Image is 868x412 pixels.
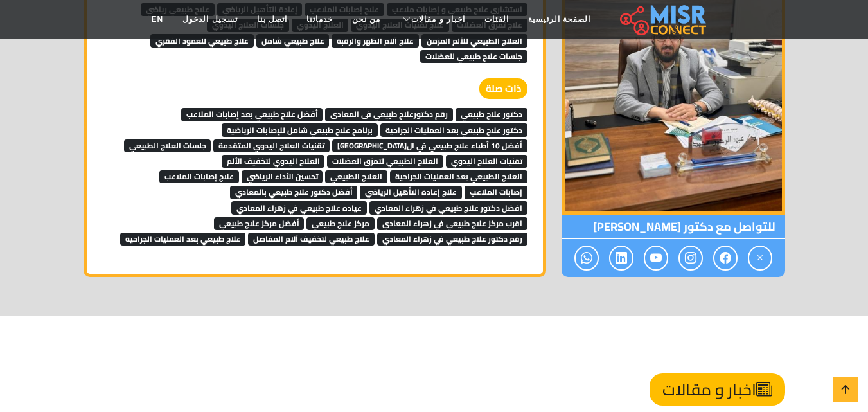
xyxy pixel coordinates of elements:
a: تقنيات العلاج اليدوي [446,150,527,170]
a: جلسات علاج طبيعي للعضلات [420,46,527,65]
a: من نحن [342,7,390,31]
a: دكتور علاج طبيعي [456,103,527,123]
span: مركز علاج طبيعي [306,217,375,230]
a: خدماتنا [297,7,342,31]
span: إصابات الملاعب [465,186,527,199]
a: أفضل 10 أطباء علاج طبيعي في ال[GEOGRAPHIC_DATA] [332,135,527,154]
span: افضل دكتور علاج طبيعي في زهراء المعادي [369,201,527,214]
span: اخبار و مقالات [411,13,465,25]
a: دكتور علاج طبيعي بعد العمليات الجراحية [380,120,527,139]
span: علاج آلام الظهر والرقبة [332,34,419,47]
span: اقرب مركز علاج طبيعي في زهراء المعادي [377,217,527,230]
a: الفئات [475,7,518,31]
a: رقم دكتور علاج طبيعي في زهراء المعادي [377,228,527,247]
span: علاج إعادة التأهيل الرياضي [360,186,462,199]
a: تسجيل الدخول [173,7,247,31]
a: العلاج الطبيعي [325,166,387,185]
span: دكتور علاج طبيعي بعد العمليات الجراحية [380,123,527,136]
a: أفضل علاج طبيعي بعد إصابات الملاعب [181,103,323,123]
a: افضل دكتور علاج طبيعي في زهراء المعادي [369,197,527,217]
a: إصابات الملاعب [465,181,527,201]
span: تقنيات العلاج اليدوي [446,155,527,168]
span: للتواصل مع دكتور [PERSON_NAME] [562,215,785,239]
a: العلاج الطبيعي لتمزق العضلات [327,150,443,170]
span: علاج إصابات الملاعب [159,170,239,183]
span: رقم دكتورعلاج طبيعي فى المعادى [325,108,453,121]
span: تحسين الأداء الرياضي [242,170,323,183]
a: العلاج الطبيعي بعد العمليات الجراحية [390,166,527,185]
span: رقم دكتور علاج طبيعي في زهراء المعادي [377,233,527,246]
a: مركز علاج طبيعي [306,213,375,232]
a: تقنيات العلاج اليدوي المتقدمة [213,135,330,154]
a: علاج إصابات الملاعب [159,166,239,185]
span: أفضل 10 أطباء علاج طبيعي في ال[GEOGRAPHIC_DATA] [332,139,527,152]
span: جلسات علاج طبيعي للعضلات [420,50,527,63]
a: EN [142,7,173,31]
a: علاج طبيعي بعد العمليات الجراحية [120,228,246,247]
span: جلسات العلاج الطبيعي [124,139,211,152]
a: برنامج علاج طبيعي شامل للإصابات الرياضية [222,120,378,139]
a: أفضل مركز علاج طبيعي [214,213,305,232]
span: تقنيات العلاج اليدوي المتقدمة [213,139,330,152]
a: اتصل بنا [247,7,297,31]
img: main.misr_connect [620,3,706,35]
span: العلاج اليدوي لتخفيف الألم [222,155,325,168]
a: أفضل دكتور علاج طبيعي بالمعادي [230,181,358,201]
a: اقرب مركز علاج طبيعي في زهراء المعادي [377,213,527,232]
a: علاج طبيعي لتخفيف آلام المفاصل [248,228,375,247]
span: أفضل علاج طبيعي بعد إصابات الملاعب [181,108,323,121]
a: جلسات العلاج الطبيعي [124,135,211,154]
span: دكتور علاج طبيعي [456,108,527,121]
a: رقم دكتورعلاج طبيعي فى المعادى [325,103,453,123]
span: العلاج الطبيعي [325,170,387,183]
span: أفضل دكتور علاج طبيعي بالمعادي [230,186,358,199]
span: علاج طبيعي بعد العمليات الجراحية [120,233,246,246]
span: عياده علاج طبيعي في زهراء المعادي [231,201,367,214]
a: العلاج اليدوي لتخفيف الألم [222,150,325,170]
a: عياده علاج طبيعي في زهراء المعادي [231,197,367,217]
a: اخبار و مقالات [390,7,475,31]
strong: ذات صلة [479,78,527,100]
span: علاج طبيعي شامل [256,34,330,47]
span: أفضل مركز علاج طبيعي [214,217,305,230]
a: علاج إعادة التأهيل الرياضي [360,181,462,201]
a: الصفحة الرئيسية [518,7,600,31]
span: برنامج علاج طبيعي شامل للإصابات الرياضية [222,123,378,136]
span: العلاج الطبيعي بعد العمليات الجراحية [390,170,527,183]
h2: اخبار و مقالات [650,373,785,406]
span: علاج طبيعي للعمود الفقري [150,34,254,47]
span: علاج طبيعي لتخفيف آلام المفاصل [248,233,375,246]
a: تحسين الأداء الرياضي [242,166,323,185]
span: العلاج الطبيعي لتمزق العضلات [327,155,443,168]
